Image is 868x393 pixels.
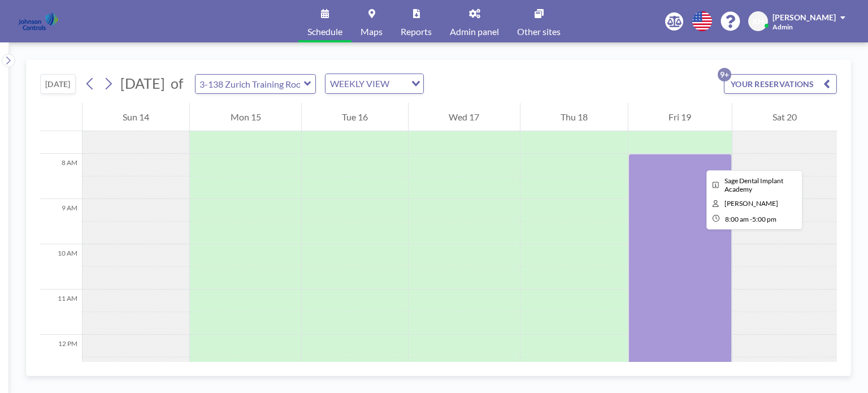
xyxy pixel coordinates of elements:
div: Thu 18 [520,103,628,131]
span: of [171,75,183,92]
span: - [750,215,752,223]
span: Schedule [307,27,342,36]
div: Fri 19 [628,103,731,131]
span: Other sites [517,27,561,36]
span: Reports [401,27,432,36]
div: 10 AM [40,244,82,290]
span: [PERSON_NAME] [772,12,836,22]
img: organization-logo [18,10,58,33]
span: Admin panel [450,27,499,36]
button: YOUR RESERVATIONS9+ [724,74,837,94]
div: Search for option [325,74,423,93]
span: Xavier Ham [724,199,778,208]
input: 3-138 Zurich Training Room [196,75,304,93]
button: [DATE] [40,74,76,94]
div: Wed 17 [409,103,519,131]
input: Search for option [393,76,405,91]
span: [DATE] [120,75,165,92]
div: 9 AM [40,199,82,244]
p: 9+ [718,68,731,81]
span: WEEKLY VIEW [328,76,392,91]
span: 8:00 AM [725,215,749,223]
span: Admin [772,23,793,31]
div: Sat 20 [732,103,837,131]
span: Maps [361,27,383,36]
div: Mon 15 [190,103,301,131]
div: 12 PM [40,335,82,380]
div: 7 AM [40,109,82,154]
div: Sun 14 [83,103,189,131]
span: Sage Dental Implant Academy [724,176,783,193]
span: XH [752,16,764,27]
div: Tue 16 [302,103,408,131]
div: 11 AM [40,290,82,335]
span: 5:00 PM [752,215,776,223]
div: 8 AM [40,154,82,199]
